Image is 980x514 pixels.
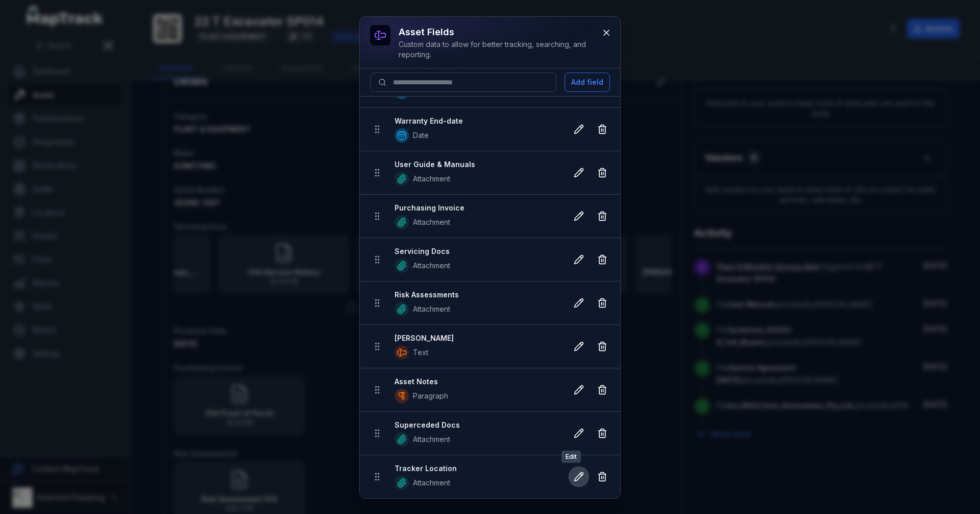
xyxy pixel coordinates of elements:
span: Attachment [413,217,450,227]
strong: Superceded Docs [395,420,559,430]
strong: Asset Notes [395,377,559,387]
span: Paragraph [413,391,448,401]
span: Text [413,347,428,358]
strong: Purchasing Invoice [395,203,559,213]
span: Attachment [413,174,450,184]
span: Date [413,130,429,141]
strong: [PERSON_NAME] [395,333,559,343]
button: Add field [565,73,610,92]
span: Attachment [413,478,450,488]
strong: Tracker Location [395,463,559,474]
strong: Warranty End-date [395,116,559,126]
span: Attachment [413,434,450,445]
strong: Servicing Docs [395,246,559,256]
strong: Risk Assessments [395,290,559,300]
h3: asset fields [399,25,594,39]
div: Custom data to allow for better tracking, searching, and reporting. [399,39,594,60]
span: Attachment [413,261,450,271]
strong: User Guide & Manuals [395,159,559,170]
span: Attachment [413,304,450,314]
span: Edit [561,451,581,463]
